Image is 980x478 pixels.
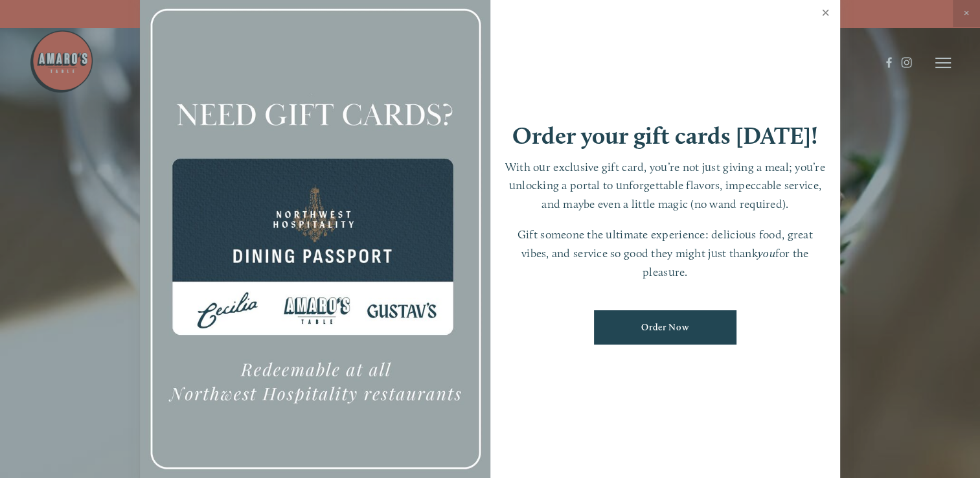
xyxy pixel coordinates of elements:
em: you [758,246,775,260]
a: Order Now [594,310,736,345]
p: Gift someone the ultimate experience: delicious food, great vibes, and service so good they might... [503,225,828,281]
h1: Order your gift cards [DATE]! [512,124,818,148]
p: With our exclusive gift card, you’re not just giving a meal; you’re unlocking a portal to unforge... [503,158,828,214]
